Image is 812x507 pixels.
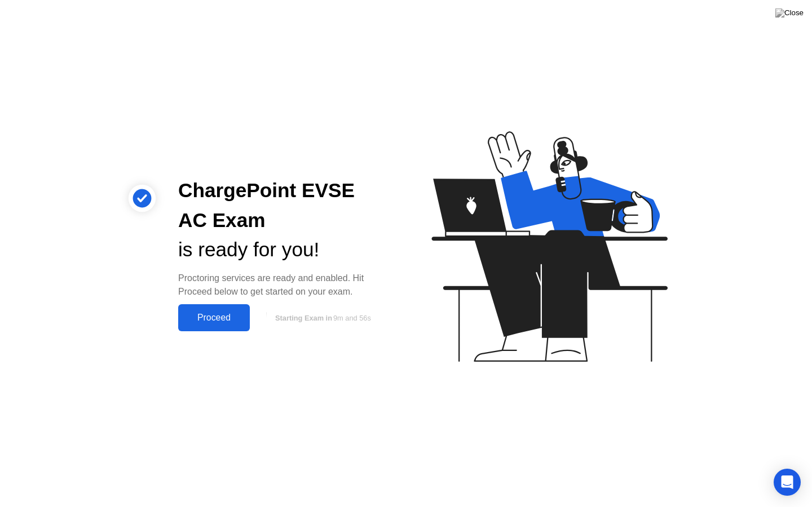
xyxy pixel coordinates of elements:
[178,272,388,299] div: Proctoring services are ready and enabled. Hit Proceed below to get started on your exam.
[178,176,388,235] div: ChargePoint EVSE AC Exam
[775,8,804,17] img: Close
[182,313,246,323] div: Proceed
[333,314,371,322] span: 9m and 56s
[178,304,250,331] button: Proceed
[178,235,388,265] div: is ready for you!
[255,307,388,328] button: Starting Exam in9m and 56s
[774,469,801,496] div: Open Intercom Messenger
